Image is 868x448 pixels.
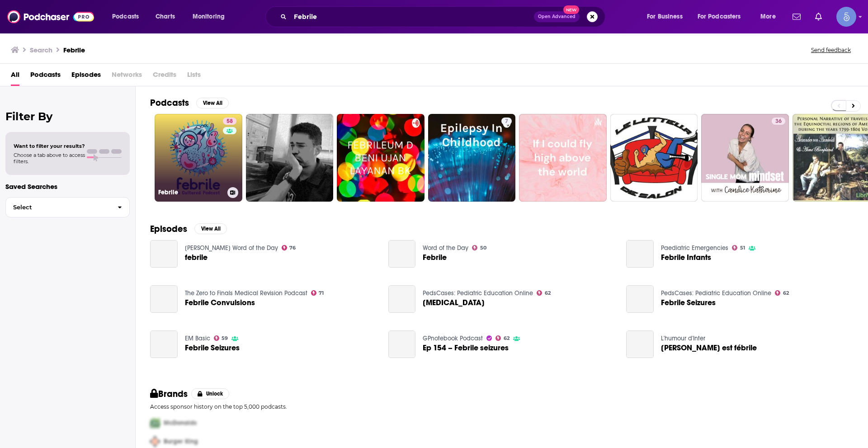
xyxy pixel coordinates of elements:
span: Select [6,204,110,210]
a: 58 [223,118,236,125]
img: First Pro Logo [146,414,164,432]
span: [MEDICAL_DATA] [423,299,485,307]
a: 58Febrile [155,114,242,202]
a: Febrile Seizures [185,344,240,352]
a: 36 [701,114,789,202]
a: Daniel Morin est fébrile [661,344,757,352]
span: Logged in as Spiral5-G1 [836,7,856,27]
a: Febrile Seizures [626,285,654,313]
button: View All [196,98,229,108]
a: L'humour d'Inter [661,335,705,342]
a: 7 [501,118,512,125]
span: Want to filter your results? [14,143,85,149]
a: PedsCases: Pediatric Education Online [661,289,771,297]
span: 58 [226,117,233,126]
span: 62 [783,291,789,295]
a: Episodes [71,67,101,86]
a: Podcasts [30,67,61,86]
span: 62 [545,291,551,295]
a: Febrile Convulsions [150,285,178,313]
a: Febrile Neutropenia [423,299,485,307]
span: Choose a tab above to access filters. [14,152,85,165]
a: Ep 154 – Febrile seizures [388,330,416,358]
span: McDonalds [164,419,197,427]
span: Monitoring [193,10,225,23]
a: Febrile [388,240,416,268]
span: Ep 154 – Febrile seizures [423,344,509,352]
span: Podcasts [112,10,139,23]
a: Merriam-Webster's Word of the Day [185,244,278,252]
span: Lists [187,67,201,86]
span: 36 [775,117,782,126]
img: Podchaser - Follow, Share and Rate Podcasts [7,8,94,25]
input: Search podcasts, credits, & more... [290,9,534,24]
span: Charts [156,10,175,23]
span: 76 [289,246,296,250]
a: febrile [150,240,178,268]
a: Febrile Seizures [150,330,178,358]
a: 62 [537,290,551,296]
button: Send feedback [808,46,854,54]
a: Paediatric Emergencies [661,244,728,252]
a: 62 [775,290,789,296]
span: New [563,5,580,14]
span: 50 [480,246,486,250]
a: Febrile Neutropenia [388,285,416,313]
a: Word of the Day [423,244,468,252]
span: 51 [740,246,745,250]
a: Febrile [423,254,447,261]
span: Credits [153,67,176,86]
a: The Zero to Finals Medical Revision Podcast [185,289,307,297]
span: Burger King [164,438,198,445]
span: febrile [185,254,208,261]
a: 36 [772,118,785,125]
button: Unlock [191,388,230,399]
h2: Episodes [150,223,187,235]
a: Daniel Morin est fébrile [626,330,654,358]
span: Febrile Seizures [661,299,716,307]
a: EM Basic [185,335,210,342]
a: EpisodesView All [150,223,227,235]
a: Febrile Infants [661,254,711,261]
a: 51 [732,245,745,250]
a: Show notifications dropdown [789,9,804,24]
div: Search podcasts, credits, & more... [274,6,614,27]
a: Febrile Convulsions [185,299,255,307]
span: 59 [222,336,228,340]
h2: Podcasts [150,97,189,108]
a: 62 [495,335,509,341]
button: Open AdvancedNew [534,11,580,22]
a: 59 [214,335,228,341]
button: open menu [754,9,787,24]
span: 7 [505,117,508,126]
a: PedsCases: Pediatric Education Online [423,289,533,297]
a: 50 [472,245,486,250]
h2: Filter By [5,110,130,123]
h3: Febrile [63,46,85,54]
span: More [760,10,776,23]
img: User Profile [836,7,856,27]
span: Open Advanced [538,14,576,19]
span: All [11,67,19,86]
span: Networks [112,67,142,86]
button: open menu [692,9,754,24]
h3: Search [30,46,52,54]
a: GPnotebook Podcast [423,335,483,342]
a: 71 [311,290,324,296]
a: Charts [150,9,180,24]
button: View All [194,223,227,234]
button: open menu [106,9,151,24]
a: Febrile Infants [626,240,654,268]
button: Select [5,197,130,217]
button: open menu [186,9,236,24]
span: For Podcasters [698,10,741,23]
span: 71 [319,291,324,295]
a: PodcastsView All [150,97,229,108]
